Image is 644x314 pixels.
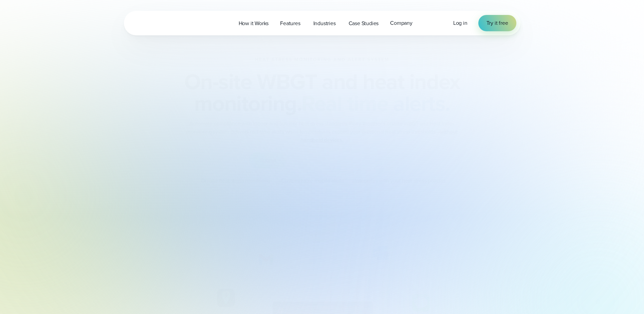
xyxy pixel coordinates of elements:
[349,19,379,28] span: Case Studies
[453,19,467,27] span: Log in
[478,15,516,31] a: Try it free
[453,19,467,27] a: Log in
[390,19,412,27] span: Company
[343,16,385,30] a: Case Studies
[486,19,508,27] span: Try it free
[313,19,336,28] span: Industries
[239,19,269,28] span: How it Works
[280,19,300,28] span: Features
[233,16,275,30] a: How it Works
